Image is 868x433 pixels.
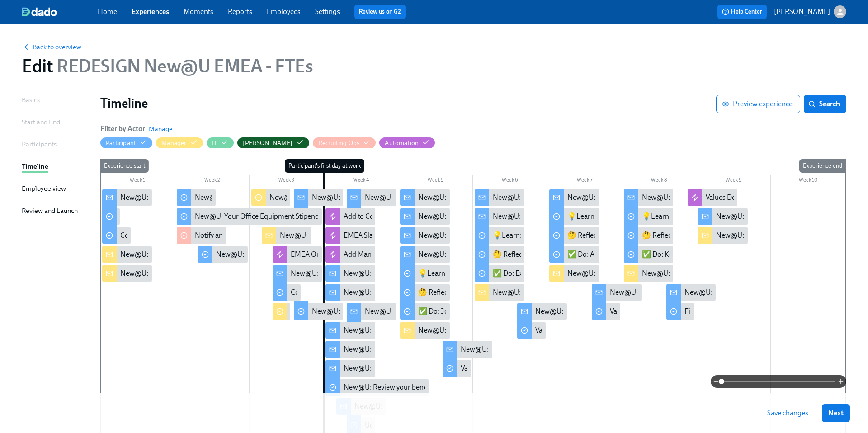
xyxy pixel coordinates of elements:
div: Experience start [100,159,149,173]
div: Week 5 [398,175,473,187]
div: Week 6 [473,175,547,187]
div: Add to Cohort Slack Group [325,208,375,225]
div: New@U: Happy First Day! [325,360,375,377]
div: ✅ Do: About Profile & UProps [549,246,599,263]
div: EMEA Slack Channels [325,227,375,244]
div: New@U: New Hire IT Set Up [102,265,152,282]
div: Add to Cohort Slack Group [344,212,425,221]
span: Search [810,99,840,108]
div: New@U: Weekly Values Reflection—Embody Ownership [443,341,492,358]
div: New@U: It's Time....For Some Swag! [347,189,396,206]
div: 💡Learn: Check-In On Tools [624,208,674,225]
div: New@U: Action Required Re: Your Benefits [418,212,551,221]
a: dado [22,7,98,16]
div: Hide Participant [106,139,136,147]
div: Hide Recruiting Ops [318,139,360,147]
div: Add Managers to Slack Channel [344,249,441,259]
div: New@U: Weekly Values Reflection — Relentless Focus [592,284,642,301]
button: Manage [149,124,173,133]
div: 🤔 Reflect: Belonging at Work [418,287,510,297]
div: New@U: Welcome to Udemy Week 3 — you’re finding your rhythm! [493,212,698,221]
div: New@U: Congratulations on your new hire! 👏 [120,249,265,259]
div: New@U: It's Here! Your 5 Week Values Reflection [716,231,868,240]
button: [PERSON_NAME] [774,5,846,18]
div: Hide John [243,139,293,147]
div: ✅ Do: Keep Growing with Career Hub! [624,246,674,263]
div: Values Reflection: Act As One Team [517,322,546,339]
div: Confirm Laptop Received! [273,284,301,301]
div: Values Reflection: Embody Ownership [443,360,471,377]
div: New@U: Final Values Reflection—Never Stop Learning [684,287,852,297]
div: New@U: A very big welcome to you from your EMEA People team! [325,341,375,358]
div: 🤔 Reflect: How Your Work Contributes [567,231,689,240]
div: New@U: It's Time....For Some Swag! [365,193,478,202]
div: New@U: Weekly Values Reflection — Relentless Focus [610,287,775,297]
div: New@U: Coming into office on your first day? [273,265,322,282]
div: Values Reflection: Act As One Team [535,325,643,335]
div: ✅ Do: About Profile & UProps [567,249,663,259]
a: Home [98,7,117,16]
div: New@U: It's Here! Your 5 Week Values Reflection [716,212,868,221]
a: Moments [184,7,213,16]
span: Save changes [767,409,808,418]
div: Participants [22,139,57,149]
div: New@U: Welcome to Week 4 — you’re hitting your stride! 💪 [549,189,599,206]
div: New@U: Get Ready for Your First Day at [GEOGRAPHIC_DATA]! [312,193,509,202]
div: New@U: Action Required Re: Your Benefits [418,193,551,202]
a: Experiences [132,7,169,16]
div: New@U: Workday Tasks [198,246,248,263]
button: Recruiting Ops [313,137,376,148]
div: New@U: Your Office Equipment Stipend [195,212,319,221]
div: ✅ Do: Keep Growing with Career Hub! [642,249,763,259]
div: Final Values Reflection: Never Stop Learning [666,303,695,320]
span: REDESIGN New@U EMEA - FTEs [53,55,313,77]
div: ✅ Do: Join a Community or Event! [418,306,526,316]
div: 🤔 Reflect: Belonging at Work [400,284,450,301]
div: EMEA Onboarding sessions [273,246,322,263]
div: New@U: Create {{participant.firstName}}'s onboarding plan [251,189,290,206]
div: Values Document Automation [706,193,798,202]
button: Help Center [717,5,767,19]
div: New@U: Action Required Re: Your Benefits [400,189,450,206]
div: New@U: Background check completion [177,189,216,206]
div: Week 10 [771,175,845,187]
div: Week 7 [547,175,622,187]
div: 💡Learn: AI at [GEOGRAPHIC_DATA] [493,231,609,240]
div: 🤔 Reflect: How Your Work Contributes [549,227,599,244]
div: Values Reflection: Relentless Focus [610,306,717,316]
div: New@U: Action Required Re: Your Benefits [400,227,450,244]
a: Settings [315,7,340,16]
div: New@U: Week 2 Onboarding for {{ participant.firstName }}- Support Connection & Learning [418,325,703,335]
div: New@U: Lead with Confidence — Let’s Set You Up for Success [475,189,524,206]
div: EMEA Onboarding sessions [291,249,377,259]
div: New@U: A very big welcome to you from your EMEA People team! [344,287,547,297]
div: 💡Learn: BEDI Learning Path [400,265,450,282]
div: 💡Learn: Purpose Driven Performance [567,212,688,221]
div: Start and End [22,117,60,127]
div: 💡Learn: Purpose Driven Performance [549,208,599,225]
div: Week 8 [622,175,697,187]
button: Automation [379,137,435,148]
div: New@U: Upload your photo in Workday! [312,306,438,316]
div: Add Managers to Slack Channel [325,246,375,263]
div: Confirm shipping address [120,231,200,240]
div: Week 4 [324,175,398,187]
div: New@U: Weekly Values Reflection - Act As One Team [535,306,698,316]
div: New@U: Create {{participant.firstName}}'s onboarding plan [269,193,456,202]
div: New@U: Week 3 Onboarding for {{ participant.firstName }} - Udemy AI Tools [493,287,729,297]
h1: Timeline [100,95,716,111]
div: New@U: Welcome to Udemy - We’re So Happy You’re Here! [120,193,302,202]
div: New@U: Your Office Equipment Stipend [177,208,322,225]
div: Hide Automation [385,139,419,147]
div: Final Values Reflection: Never Stop Learning [684,306,820,316]
p: [PERSON_NAME] [774,7,830,17]
h1: Edit [22,55,313,77]
div: New@U: Welcome to Week 2 at [GEOGRAPHIC_DATA] - you're off and running! [400,246,450,263]
div: New@U: It's Here! Your 5 Week Values Reflection [698,208,748,225]
div: New@U: A very big welcome to you from your EMEA People team! [344,325,547,335]
div: Basics [22,95,40,105]
div: 💡Learn: BEDI Learning Path [418,268,509,278]
div: ✅ Do: Experiment with Prompting! [493,268,604,278]
div: New@U: Week 2 Onboarding for {{ participant.firstName }}- Support Connection & Learning [400,322,450,339]
img: dado [22,7,57,16]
